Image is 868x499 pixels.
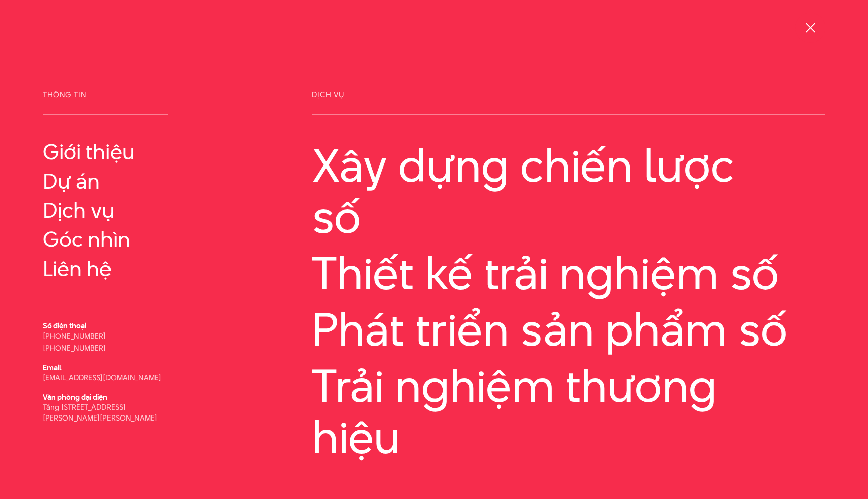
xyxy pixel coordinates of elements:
a: Dịch vụ [43,198,168,222]
a: Xây dựng chiến lược số [312,140,825,242]
span: Dịch vụ [312,91,825,115]
b: Số điện thoại [43,320,86,331]
a: Giới thiệu [43,140,168,164]
a: [EMAIL_ADDRESS][DOMAIN_NAME] [43,372,161,383]
span: Thông tin [43,91,168,115]
a: [PHONE_NUMBER] [43,343,106,353]
a: Trải nghiệm thương hiệu [312,360,825,463]
b: Email [43,362,61,373]
a: Dự án [43,169,168,193]
b: Văn phòng đại diện [43,392,107,402]
p: Tầng [STREET_ADDRESS][PERSON_NAME][PERSON_NAME] [43,402,168,423]
a: [PHONE_NUMBER] [43,330,106,341]
a: Thiết kế trải nghiệm số [312,247,825,299]
a: Phát triển sản phẩm số [312,304,825,355]
a: Liên hệ [43,257,168,281]
a: Góc nhìn [43,227,168,252]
